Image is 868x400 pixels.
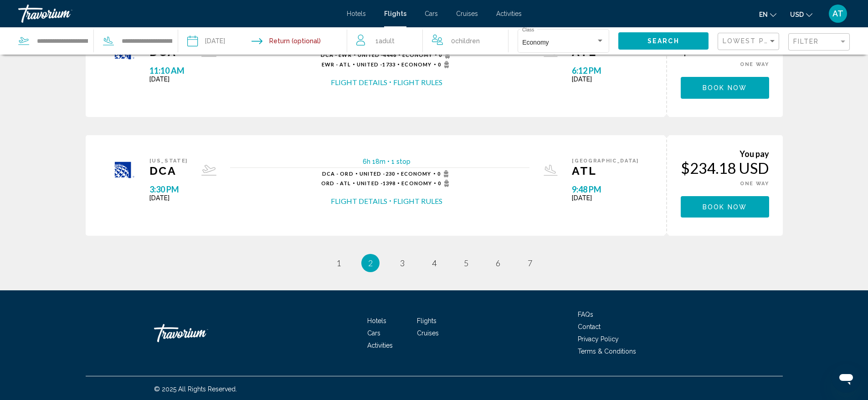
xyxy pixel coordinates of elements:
[681,77,769,98] button: Book now
[438,61,452,68] span: 0
[368,258,373,268] span: 2
[464,258,468,268] span: 5
[432,258,437,268] span: 4
[439,51,453,59] span: 0
[759,8,776,21] button: Change language
[149,66,188,76] span: 11:10 AM
[451,35,480,47] span: 0
[18,5,338,23] a: Travorium
[522,39,549,46] span: Economy
[401,171,431,177] span: Economy
[496,258,500,268] span: 6
[417,317,437,324] a: Flights
[187,27,225,55] button: Depart date: Sep 11, 2025
[336,258,341,268] span: 1
[347,10,366,17] a: Hotels
[393,77,442,87] button: Flight Rules
[572,184,638,194] span: 9:48 PM
[832,364,861,393] iframe: Button to launch messaging window
[793,38,819,45] span: Filter
[393,196,442,206] button: Flight Rules
[723,37,781,45] span: Lowest Price
[618,32,709,49] button: Search
[759,11,768,18] span: en
[455,37,480,45] span: Children
[322,171,354,177] span: DCA - ORD
[790,8,812,21] button: Change currency
[496,10,522,17] a: Activities
[788,33,850,51] button: Filter
[154,385,237,393] span: © 2025 All Rights Reserved.
[363,158,385,165] span: 6h 18m
[578,348,636,355] a: Terms & Conditions
[572,158,638,164] span: [GEOGRAPHIC_DATA]
[252,27,321,55] button: Return date
[578,323,601,330] a: Contact
[578,335,619,343] a: Privacy Policy
[832,9,843,18] span: AT
[790,11,804,18] span: USD
[681,159,769,177] div: $234.18 USD
[367,317,386,324] a: Hotels
[379,37,395,45] span: Adult
[572,76,638,83] span: [DATE]
[438,180,452,187] span: 0
[425,10,438,17] a: Cars
[358,52,384,58] span: United -
[681,201,769,211] a: Book now
[357,61,395,67] span: 1733
[357,180,383,186] span: United -
[437,170,452,177] span: 0
[391,158,411,165] span: 1 stop
[703,85,747,92] span: Book now
[154,319,245,347] a: Travorium
[360,171,385,177] span: United -
[681,196,769,218] button: Book now
[681,81,769,91] a: Book now
[401,180,432,186] span: Economy
[86,254,783,272] ul: Pagination
[331,77,387,87] button: Flight Details
[740,181,769,187] span: ONE WAY
[149,164,188,177] span: DCA
[572,66,638,76] span: 6:12 PM
[417,329,439,337] span: Cruises
[149,184,188,194] span: 3:30 PM
[358,52,396,58] span: 4446
[703,203,747,211] span: Book now
[401,61,432,67] span: Economy
[331,196,387,206] button: Flight Details
[347,27,508,55] button: Travelers: 1 adult, 0 children
[322,61,351,67] span: EWR - ATL
[357,61,383,67] span: United -
[384,10,406,17] a: Flights
[572,164,638,177] span: ATL
[402,52,433,58] span: Economy
[578,311,593,318] a: FAQs
[528,258,532,268] span: 7
[149,76,188,83] span: [DATE]
[740,61,769,67] span: ONE WAY
[321,180,351,186] span: ORD - ATL
[149,158,188,164] span: [US_STATE]
[456,10,478,17] a: Cruises
[360,171,395,177] span: 230
[572,194,638,202] span: [DATE]
[826,4,850,23] button: User Menu
[681,149,769,159] div: You pay
[367,329,380,337] a: Cars
[367,342,393,349] a: Activities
